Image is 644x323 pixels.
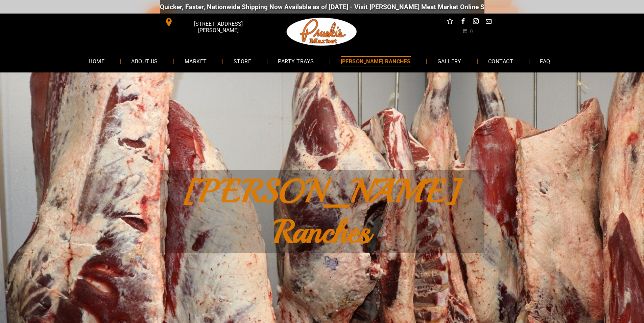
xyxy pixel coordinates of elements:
[478,52,523,70] a: CONTACT
[530,52,560,70] a: FAQ
[446,17,454,27] a: Social network
[470,28,473,34] span: 0
[223,52,261,70] a: STORE
[184,171,460,252] span: [PERSON_NAME] Ranches
[160,17,263,27] a: [STREET_ADDRESS][PERSON_NAME]
[458,17,467,27] a: facebook
[484,17,493,27] a: email
[268,52,324,70] a: PARTY TRAYS
[331,52,421,70] a: [PERSON_NAME] RANCHES
[174,52,217,70] a: MARKET
[121,52,168,70] a: ABOUT US
[471,17,480,27] a: instagram
[78,52,115,70] a: HOME
[174,17,262,37] span: [STREET_ADDRESS][PERSON_NAME]
[285,14,358,50] img: Pruski-s+Market+HQ+Logo2-1920w.png
[427,52,472,70] a: GALLERY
